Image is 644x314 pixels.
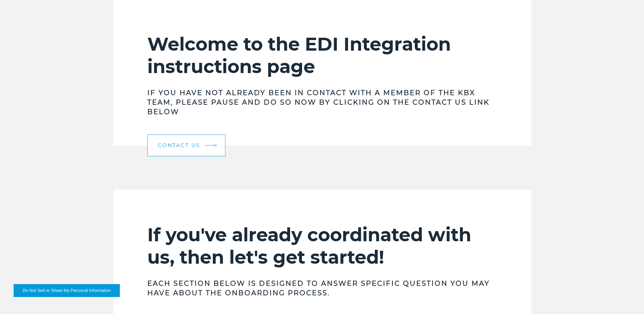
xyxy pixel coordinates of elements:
span: Contact Us [158,143,200,148]
img: arrow [214,144,217,147]
a: Contact Us arrow arrow [147,135,225,156]
h2: Welcome to the EDI Integration instructions page [147,33,497,78]
h2: If you've already coordinated with us, then let's get started! [147,224,497,268]
h3: Each section below is designed to answer specific question you may have about the onboarding proc... [147,279,497,298]
h3: If you have not already been in contact with a member of the KBX team, please pause and do so now... [147,88,497,117]
button: Do Not Sell or Share My Personal Information [14,284,120,297]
